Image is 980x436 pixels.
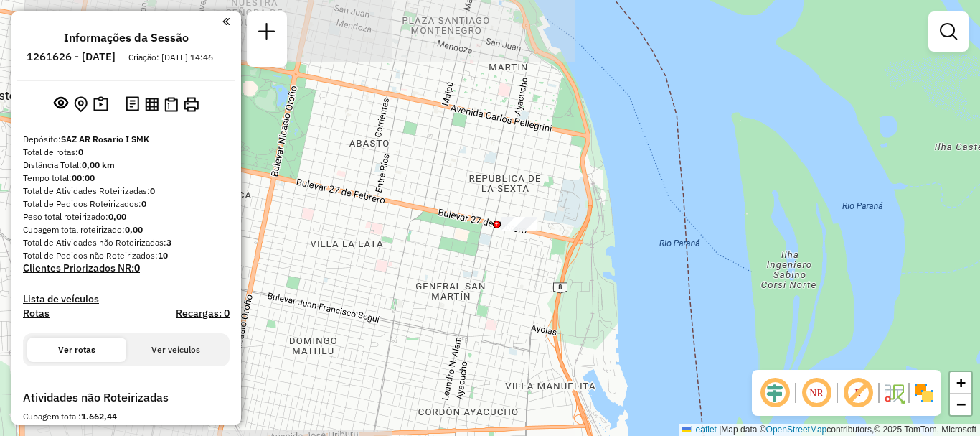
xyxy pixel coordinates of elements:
[23,198,230,210] div: Total de Pedidos Roteirizados:
[719,425,721,435] span: |
[913,381,936,404] img: Exibir/Ocultar setores
[61,134,149,144] strong: SAZ AR Rosario I SMK
[23,146,230,159] div: Total de rotas:
[72,172,95,183] strong: 00:00
[23,262,230,274] h4: Clientes Priorizados NR:
[23,236,230,249] div: Total de Atividades não Roteirizadas:
[51,93,71,116] button: Exibir sessão original
[90,93,111,116] button: Painel de Sugestão
[166,237,171,248] strong: 3
[23,185,230,198] div: Total de Atividades Roteirizadas:
[758,376,792,410] span: Ocultar deslocamento
[679,424,980,436] div: Map data © contributors,© 2025 TomTom, Microsoft
[23,210,230,223] div: Peso total roteirizado:
[23,410,230,423] div: Cubagem total:
[176,307,230,320] h4: Recargas: 0
[161,94,181,115] button: Visualizar Romaneio
[956,395,966,413] span: −
[766,425,827,435] a: OpenStreetMap
[64,31,189,45] h4: Informações da Sessão
[158,250,168,261] strong: 10
[841,376,875,410] span: Exibir rótulo
[23,391,230,404] h4: Atividades não Roteirizadas
[125,224,143,235] strong: 0,00
[141,198,146,209] strong: 0
[799,376,834,410] span: Ocultar NR
[934,17,963,46] a: Exibir filtros
[23,423,230,436] div: Peso total:
[81,411,117,422] strong: 1.662,44
[134,261,140,274] strong: 0
[222,13,230,29] a: Clique aqui para minimizar o painel
[23,172,230,185] div: Tempo total:
[150,185,155,196] strong: 0
[123,93,142,116] button: Logs desbloquear sessão
[108,211,126,222] strong: 0,00
[956,374,966,391] span: +
[142,94,161,113] button: Visualizar relatório de Roteirização
[23,223,230,236] div: Cubagem total roteirizado:
[950,394,971,415] a: Zoom out
[682,425,717,435] a: Leaflet
[82,159,115,170] strong: 0,00 km
[65,424,105,435] strong: 47.586,24
[181,94,202,115] button: Imprimir Rotas
[23,249,230,262] div: Total de Pedidos não Roteirizados:
[23,133,230,146] div: Depósito:
[27,338,126,362] button: Ver rotas
[78,147,83,157] strong: 0
[501,217,537,231] div: Atividade não roteirizada - INC S.A.
[882,381,905,404] img: Fluxo de ruas
[950,372,971,394] a: Zoom in
[27,50,116,63] h6: 1261626 - [DATE]
[253,17,281,50] a: Nova sessão e pesquisa
[23,159,230,172] div: Distância Total:
[71,93,90,116] button: Centralizar mapa no depósito ou ponto de apoio
[123,51,219,64] div: Criação: [DATE] 14:46
[23,307,50,320] a: Rotas
[23,293,230,305] h4: Lista de veículos
[126,338,225,362] button: Ver veículos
